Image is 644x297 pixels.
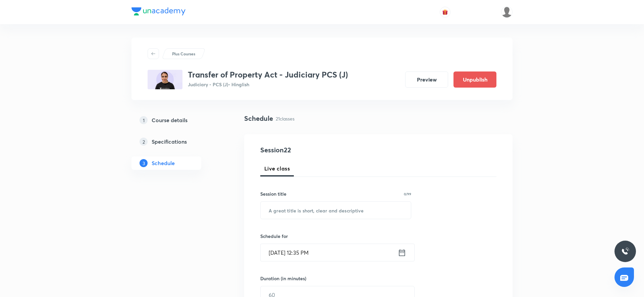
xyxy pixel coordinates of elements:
[260,275,306,282] h6: Duration (in minutes)
[152,138,187,146] h5: Specifications
[244,113,273,123] h4: Schedule
[260,233,411,240] h6: Schedule for
[131,7,185,17] a: Company Logo
[140,159,148,167] p: 3
[188,81,348,88] p: Judiciary - PCS (J) • Hinglish
[260,145,383,155] h4: Session 22
[442,9,448,15] img: avatar
[131,113,223,127] a: 1Course details
[152,159,175,167] h5: Schedule
[188,70,348,80] h3: Transfer of Property Act - Judiciary PCS (J)
[131,135,223,148] a: 2Specifications
[148,70,182,89] img: CE527FC2-812F-44CF-AC2D-01E6D9E2E56F_plus.png
[172,51,195,57] p: Plus Courses
[140,138,148,146] p: 2
[404,192,411,196] p: 0/99
[405,71,448,88] button: Preview
[621,247,629,255] img: ttu
[276,115,294,122] p: 21 classes
[131,7,185,15] img: Company Logo
[453,71,496,88] button: Unpublish
[501,6,513,18] img: Green Vr
[264,164,290,172] span: Live class
[152,116,187,124] h5: Course details
[440,7,450,17] button: avatar
[260,190,286,197] h6: Session title
[261,202,411,219] input: A great title is short, clear and descriptive
[140,116,148,124] p: 1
